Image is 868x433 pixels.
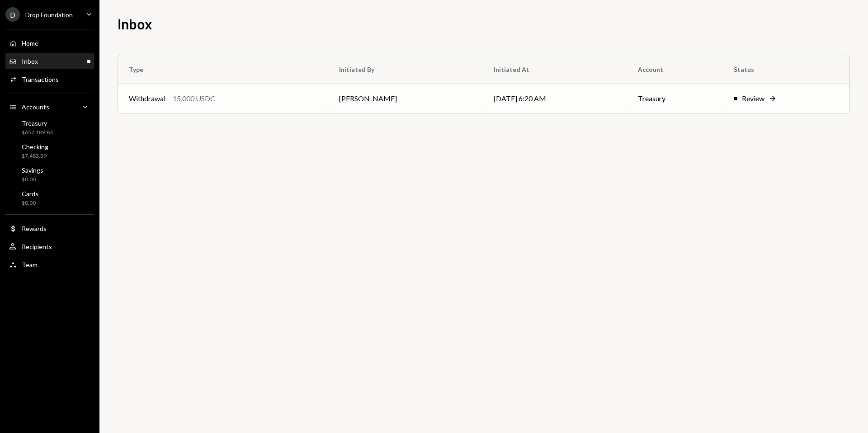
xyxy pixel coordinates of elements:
a: Inbox [5,53,94,69]
a: Accounts [5,99,94,115]
a: Checking$7,483.39 [5,140,94,162]
a: Home [5,35,94,51]
div: Drop Foundation [25,11,73,19]
div: Transactions [22,75,59,83]
a: Treasury$657,189.84 [5,117,94,138]
div: $0.00 [22,199,38,207]
div: Recipients [22,243,52,250]
div: Checking [22,143,48,151]
a: Rewards [5,220,94,236]
div: $657,189.84 [22,129,53,136]
div: Treasury [22,119,53,127]
div: Cards [22,190,38,198]
div: $7,483.39 [22,152,48,160]
td: [DATE] 6:20 AM [483,84,627,113]
th: Account [627,55,723,84]
div: 15,000 USDC [173,93,215,104]
th: Type [118,55,328,84]
th: Initiated At [483,55,627,84]
td: Treasury [627,84,723,113]
div: Home [22,39,38,47]
a: Savings$0.00 [5,164,94,185]
div: Accounts [22,103,49,111]
h1: Inbox [118,14,152,33]
th: Initiated By [328,55,483,84]
div: Team [22,261,38,268]
div: Savings [22,166,43,174]
a: Recipients [5,238,94,254]
div: D [5,7,20,22]
div: Review [742,93,764,104]
div: $0.00 [22,176,43,184]
div: Rewards [22,225,47,232]
a: Transactions [5,71,94,87]
div: Inbox [22,57,38,65]
a: Team [5,256,94,273]
a: Cards$0.00 [5,187,94,209]
th: Status [723,55,849,84]
div: Withdrawal [129,93,165,104]
td: [PERSON_NAME] [328,84,483,113]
